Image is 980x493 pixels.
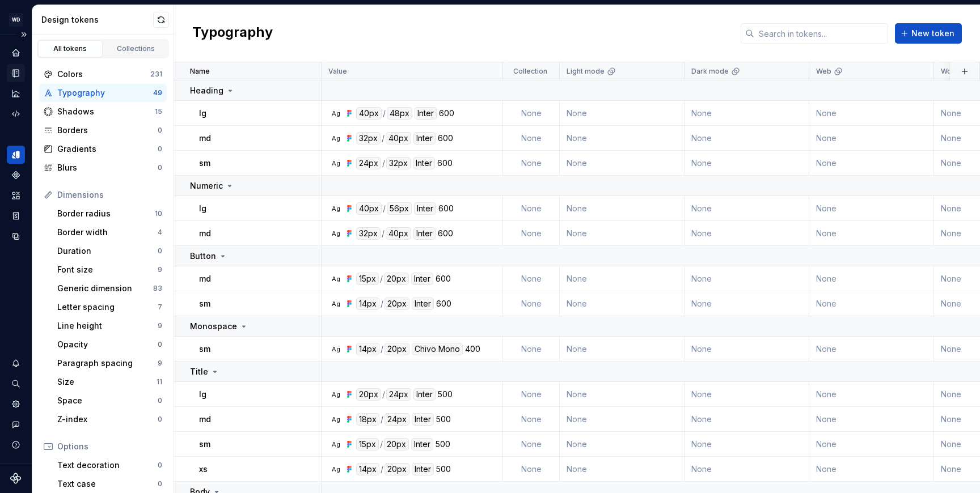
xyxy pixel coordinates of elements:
[356,132,381,144] div: 32px
[57,339,158,350] div: Opacity
[39,103,167,121] a: Shadows15
[39,121,167,139] a: Borders0
[356,297,379,310] div: 14px
[331,159,340,168] div: Ag
[809,337,934,362] td: None
[685,407,809,432] td: None
[382,157,385,169] div: /
[439,107,454,120] div: 600
[39,159,167,177] a: Blurs0
[386,132,411,144] div: 40px
[57,301,158,313] div: Letter spacing
[413,157,435,169] div: Inter
[809,196,934,221] td: None
[190,85,223,96] p: Heading
[356,202,382,215] div: 40px
[809,407,934,432] td: None
[199,414,211,425] p: md
[685,457,809,482] td: None
[356,438,379,450] div: 15px
[412,413,434,426] div: Inter
[911,28,954,39] span: New token
[809,432,934,457] td: None
[57,264,158,275] div: Font size
[503,221,560,246] td: None
[7,84,25,103] div: Analytics
[356,227,381,240] div: 32px
[158,228,162,237] div: 4
[53,392,167,410] a: Space0
[437,157,453,169] div: 600
[57,376,157,388] div: Size
[560,291,685,316] td: None
[331,299,340,308] div: Ag
[158,396,162,405] div: 0
[356,413,379,426] div: 18px
[7,64,25,82] a: Documentation
[382,132,385,144] div: /
[57,245,158,257] div: Duration
[53,223,167,241] a: Border width4
[41,14,153,25] div: Design tokens
[381,343,383,355] div: /
[199,343,210,355] p: sm
[331,274,340,283] div: Ag
[57,87,153,99] div: Typography
[57,441,162,452] div: Options
[560,196,685,221] td: None
[384,438,409,450] div: 20px
[685,291,809,316] td: None
[809,126,934,151] td: None
[503,101,560,126] td: None
[356,463,379,475] div: 14px
[816,67,831,76] p: Web
[155,209,162,218] div: 10
[809,382,934,407] td: None
[39,140,167,158] a: Gradients0
[7,227,25,245] a: Data sources
[560,101,685,126] td: None
[190,250,216,262] p: Button
[53,298,167,316] a: Letter spacing7
[387,202,412,215] div: 56px
[7,105,25,123] a: Code automation
[503,337,560,362] td: None
[386,388,411,401] div: 24px
[57,460,158,471] div: Text decoration
[331,440,340,449] div: Ag
[560,126,685,151] td: None
[57,414,158,425] div: Z-index
[503,291,560,316] td: None
[7,375,25,393] button: Search ⌘K
[413,388,436,401] div: Inter
[155,107,162,116] div: 15
[754,23,888,44] input: Search in tokens...
[438,388,453,401] div: 500
[385,343,409,355] div: 20px
[503,126,560,151] td: None
[560,382,685,407] td: None
[356,273,379,285] div: 15px
[685,221,809,246] td: None
[42,44,99,53] div: All tokens
[7,354,25,372] div: Notifications
[809,291,934,316] td: None
[412,343,463,355] div: Chivo Mono
[941,67,973,76] p: Worldpay
[436,273,451,285] div: 600
[53,279,167,297] a: Generic dimension83
[53,205,167,223] a: Border radius10
[331,345,340,354] div: Ag
[7,44,25,62] a: Home
[503,151,560,176] td: None
[438,202,454,215] div: 600
[356,107,382,120] div: 40px
[809,101,934,126] td: None
[560,151,685,176] td: None
[153,88,162,97] div: 49
[328,67,347,76] p: Value
[7,395,25,413] div: Settings
[158,126,162,135] div: 0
